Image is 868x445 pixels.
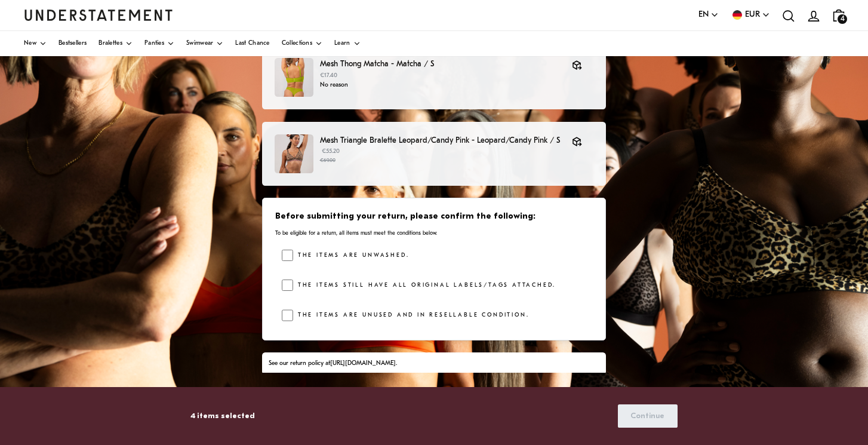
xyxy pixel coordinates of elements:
[275,58,313,97] img: MTME-STR-004-5.jpg
[99,31,133,56] a: Bralettes
[320,71,560,81] p: €17.40
[698,8,709,22] span: EN
[99,41,122,47] span: Bralettes
[235,41,269,47] span: Last Chance
[320,134,560,147] p: Mesh Triangle Bralette Leopard/Candy Pink - Leopard/Candy Pink / S
[293,280,556,291] label: The items still have all original labels/tags attached.
[320,158,335,163] strike: €69.00
[24,31,47,56] a: New
[144,31,174,56] a: Panties
[24,10,173,20] a: Understatement Homepage
[334,31,361,56] a: Learn
[282,41,312,47] span: Collections
[275,211,593,223] h3: Before submitting your return, please confirm the following:
[745,8,760,22] span: EUR
[320,58,560,70] p: Mesh Thong Matcha - Matcha / S
[275,229,593,237] p: To be eligible for a return, all items must meet the conditions below.
[186,31,223,56] a: Swimwear
[275,134,313,173] img: 438_516df1c0-c2e7-4341-9396-d16bf163ddec.jpg
[59,41,87,47] span: Bestsellers
[826,3,851,27] a: 4
[293,309,529,321] label: The items are unused and in resellable condition.
[334,41,350,47] span: Learn
[235,31,269,56] a: Last Chance
[320,81,560,90] p: No reason
[330,360,396,367] a: [URL][DOMAIN_NAME]
[282,31,322,56] a: Collections
[838,14,847,24] span: 4
[698,8,719,22] button: EN
[186,41,213,47] span: Swimwear
[293,250,409,262] label: The items are unwashed.
[269,359,600,369] div: See our return policy at .
[59,31,87,56] a: Bestsellers
[144,41,164,47] span: Panties
[24,41,36,47] span: New
[320,147,560,165] p: €55.20
[731,8,770,22] button: EUR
